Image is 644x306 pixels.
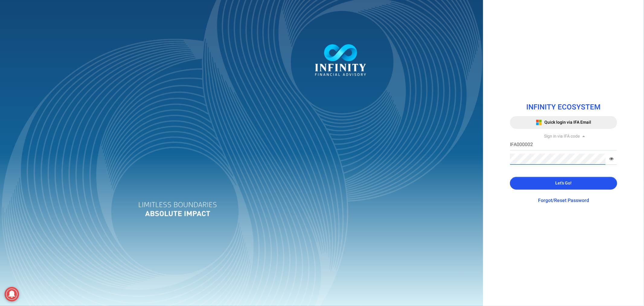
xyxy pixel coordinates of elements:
[510,103,617,111] h1: INFINITY ECOSYSTEM
[538,197,589,204] a: Forgot/Reset Password
[555,180,572,186] span: Let's Go!
[510,116,617,129] button: Quick login via IFA Email
[544,133,580,139] span: Sign in via IFA code
[510,177,617,190] button: Let's Go!
[510,139,617,151] input: IFA Code
[510,133,617,139] div: Sign in via IFA code
[544,119,591,125] span: Quick login via IFA Email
